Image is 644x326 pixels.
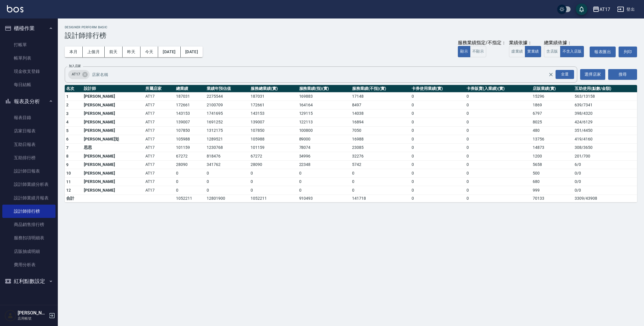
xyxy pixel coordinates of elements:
[465,169,531,178] td: 0
[298,152,351,161] td: 34996
[205,160,249,169] td: 341762
[2,191,55,205] a: 設計師業績月報表
[144,169,175,178] td: AT17
[2,178,55,191] a: 設計師業績分析表
[465,186,531,195] td: 0
[573,126,637,135] td: 351 / 4450
[175,85,205,92] th: 總業績
[2,138,55,151] a: 互助日報表
[525,46,541,57] button: 實業績
[82,92,144,101] td: [PERSON_NAME]
[410,152,465,161] td: 0
[82,186,144,195] td: [PERSON_NAME]
[2,94,55,109] button: 報表及分析
[65,25,637,29] h2: Designer Perform Basic
[82,177,144,186] td: [PERSON_NAME]
[458,40,506,46] div: 服務業績指定/不指定：
[249,169,298,178] td: 0
[573,109,637,118] td: 398 / 4320
[66,94,69,99] span: 1
[66,128,69,133] span: 5
[249,177,298,186] td: 0
[175,177,205,186] td: 0
[2,111,55,124] a: 報表目錄
[205,109,249,118] td: 1741695
[298,118,351,127] td: 122113
[2,218,55,231] a: 商品銷售排行榜
[5,310,16,321] img: Person
[66,111,69,116] span: 3
[65,85,82,92] th: 名次
[144,160,175,169] td: AT17
[351,186,410,195] td: 0
[531,195,573,202] td: 70133
[351,92,410,101] td: 17148
[351,152,410,161] td: 32276
[410,143,465,152] td: 0
[298,135,351,144] td: 89000
[144,85,175,92] th: 所屬店家
[65,85,637,202] table: a dense table
[2,21,55,36] button: 櫃檯作業
[298,92,351,101] td: 169883
[531,186,573,195] td: 999
[249,160,298,169] td: 28090
[18,316,47,321] p: 店用帳號
[2,38,55,51] a: 打帳單
[66,171,71,175] span: 10
[465,118,531,127] td: 0
[175,118,205,127] td: 139007
[205,152,249,161] td: 818476
[531,92,573,101] td: 15296
[175,143,205,152] td: 101159
[83,47,105,57] button: 上個月
[82,169,144,178] td: [PERSON_NAME]
[465,85,531,92] th: 卡券販賣(入業績)(實)
[18,310,47,316] h5: [PERSON_NAME]
[144,135,175,144] td: AT17
[547,71,555,79] button: Clear
[573,195,637,202] td: 3309 / 43908
[82,152,144,161] td: [PERSON_NAME]
[608,69,637,80] button: 搜尋
[470,46,486,57] button: 不顯示
[509,40,541,46] div: 業績依據：
[590,47,616,57] button: 報表匯出
[69,64,81,68] label: 加入店家
[531,109,573,118] td: 6797
[458,46,470,57] button: 顯示
[205,85,249,92] th: 業績年預估值
[175,160,205,169] td: 28090
[573,186,637,195] td: 0 / 0
[2,124,55,138] a: 店家日報表
[298,101,351,110] td: 164164
[175,126,205,135] td: 107850
[531,101,573,110] td: 1869
[205,169,249,178] td: 0
[66,154,69,158] span: 8
[2,78,55,91] a: 每日結帳
[573,85,637,92] th: 互助使用(點數/金額)
[82,126,144,135] td: [PERSON_NAME]
[66,103,69,107] span: 2
[7,5,23,12] img: Logo
[2,205,55,218] a: 設計師排行榜
[531,169,573,178] td: 500
[531,152,573,161] td: 1200
[465,135,531,144] td: 0
[175,92,205,101] td: 187031
[66,120,69,124] span: 4
[82,109,144,118] td: [PERSON_NAME]
[144,126,175,135] td: AT17
[531,118,573,127] td: 8025
[410,92,465,101] td: 0
[105,47,123,57] button: 前天
[465,109,531,118] td: 0
[249,186,298,195] td: 0
[175,186,205,195] td: 0
[351,118,410,127] td: 16894
[351,160,410,169] td: 5742
[205,126,249,135] td: 1312175
[351,109,410,118] td: 14038
[298,85,351,92] th: 服務業績(指)(實)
